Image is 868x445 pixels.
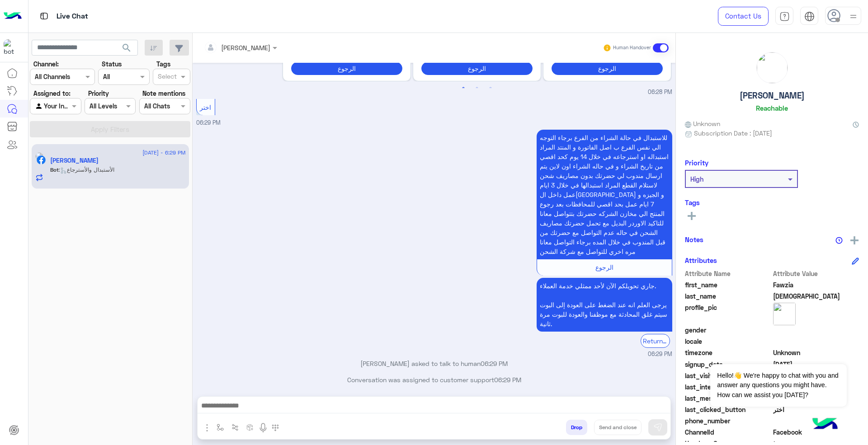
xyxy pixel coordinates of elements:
img: add [850,236,859,244]
button: 1 of 2 [459,84,468,93]
span: last_name [685,291,771,301]
img: 713415422032625 [4,39,20,56]
img: send attachment [202,422,212,433]
h5: [PERSON_NAME] [740,90,805,101]
label: Assigned to: [33,89,71,98]
button: search [116,40,138,59]
img: Facebook [37,155,46,164]
img: picture [757,52,788,83]
img: picture [773,303,796,325]
span: null [773,416,859,426]
span: 06:28 PM [648,88,672,97]
span: 06:29 PM [648,350,672,359]
img: make a call [272,424,279,431]
img: picture [35,152,43,160]
button: الرجوع [291,62,402,75]
span: [DATE] - 6:29 PM [142,149,185,157]
span: ChannelId [685,427,771,437]
img: send message [653,423,662,432]
img: profile [848,11,859,22]
span: gender [685,325,771,335]
p: [PERSON_NAME] asked to talk to human [196,359,672,368]
h5: Fawzia Ehab [50,157,99,164]
span: 06:29 PM [494,376,521,384]
label: Note mentions [142,89,185,98]
label: Tags [156,59,170,69]
label: Status [102,59,122,69]
span: search [121,42,132,53]
img: send voice note [258,422,269,433]
button: Send and close [594,420,642,435]
span: first_name [685,280,771,290]
h6: Notes [685,235,703,244]
h6: Attributes [685,256,717,264]
span: Fawzia [773,280,859,290]
label: Channel: [33,59,59,69]
span: الرجوع [595,263,613,271]
span: 06:29 PM [481,360,508,367]
span: : الأستبدال والأسترجاع [59,166,114,173]
p: Conversation was assigned to customer support [196,375,672,384]
h6: Priority [685,159,708,167]
div: Select [156,71,177,83]
img: tab [38,10,50,22]
span: profile_pic [685,303,771,323]
span: signup_date [685,360,771,369]
span: Subscription Date : [DATE] [694,128,772,138]
img: notes [835,237,843,244]
button: 3 of 2 [486,84,495,93]
span: 0 [773,427,859,437]
button: الرجوع [421,62,533,75]
span: phone_number [685,416,771,426]
button: create order [243,420,258,435]
span: last_visited_flow [685,371,771,380]
a: tab [775,7,793,26]
p: 19/8/2025, 6:29 PM [537,278,672,332]
a: Contact Us [718,7,769,26]
span: Hello!👋 We're happy to chat with you and answer any questions you might have. How can we assist y... [710,364,846,407]
span: Attribute Value [773,269,859,278]
span: Ehab [773,291,859,301]
h6: Reachable [756,104,788,112]
span: Attribute Name [685,269,771,278]
span: locale [685,337,771,346]
small: Human Handover [613,44,651,52]
img: create order [246,424,254,431]
h6: Tags [685,198,859,206]
p: 19/8/2025, 6:29 PM [537,130,672,259]
span: 06:29 PM [196,119,221,126]
img: select flow [217,424,224,431]
span: اختر [773,405,859,414]
span: Unknown [685,119,720,128]
span: null [773,325,859,335]
span: null [773,337,859,346]
p: Live Chat [57,10,88,23]
span: last_clicked_button [685,405,771,414]
button: Trigger scenario [228,420,243,435]
span: last_message [685,393,771,403]
img: Trigger scenario [231,424,239,431]
img: Logo [4,7,22,26]
span: last_interaction [685,382,771,392]
span: Bot [50,166,59,173]
img: hulul-logo.png [809,409,841,440]
img: tab [779,11,790,22]
img: tab [804,11,815,22]
button: 2 of 2 [472,84,481,93]
button: Drop [566,420,587,435]
span: اختر [200,103,211,111]
button: Apply Filters [30,121,190,137]
div: Return to Bot [641,334,670,348]
label: Priority [88,89,109,98]
button: الرجوع [552,62,663,75]
span: timezone [685,348,771,357]
button: select flow [213,420,228,435]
